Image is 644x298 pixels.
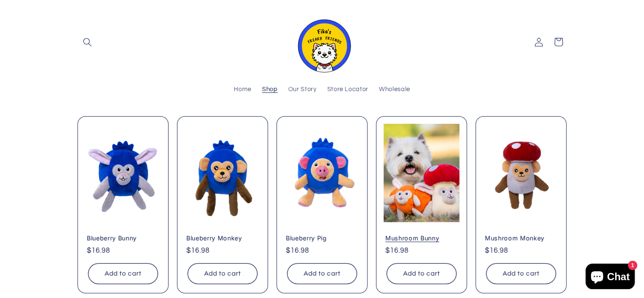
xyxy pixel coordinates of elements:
[188,263,257,284] button: Add to cart
[88,263,158,284] button: Add to cart
[485,234,557,242] a: Mushroom Monkey
[283,81,322,99] a: Our Story
[583,264,637,291] inbox-online-store-chat: Shopify online store chat
[229,81,257,99] a: Home
[486,263,556,284] button: Add to cart
[186,234,259,242] a: Blueberry Monkey
[373,81,415,99] a: Wholesale
[327,86,368,94] span: Store Locator
[286,234,358,242] a: Blueberry Pig
[257,81,283,99] a: Shop
[379,86,410,94] span: Wholesale
[385,234,458,242] a: Mushroom Bunny
[87,234,159,242] a: Blueberry Bunny
[289,8,355,76] a: Fika's Freaky Friends
[234,86,252,94] span: Home
[387,263,456,284] button: Add to cart
[293,12,352,72] img: Fika's Freaky Friends
[322,81,373,99] a: Store Locator
[288,86,317,94] span: Our Story
[287,263,357,284] button: Add to cart
[262,86,278,94] span: Shop
[77,32,97,52] summary: Search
